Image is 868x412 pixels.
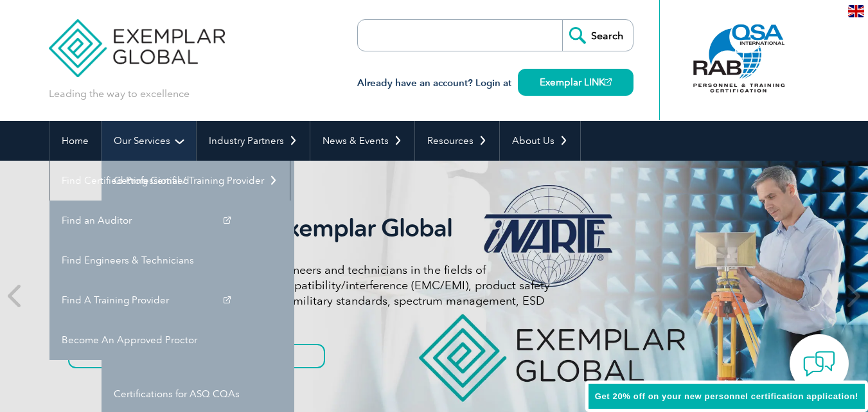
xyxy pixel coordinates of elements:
[49,320,242,360] a: Become An Approved Proctor
[49,240,242,280] a: Find Engineers & Technicians
[49,87,190,101] p: Leading the way to excellence
[415,121,499,161] a: Resources
[357,75,633,91] h3: Already have an account? Login at
[68,262,550,324] p: iNARTE certifications are for qualified engineers and technicians in the fields of telecommunicat...
[49,121,101,161] a: Home
[49,280,242,320] a: Find A Training Provider
[49,161,290,201] a: Find Certified Professional / Training Provider
[197,121,310,161] a: Industry Partners
[310,121,414,161] a: News & Events
[595,391,858,401] span: Get 20% off on your new personnel certification application!
[803,348,835,380] img: contact-chat.png
[562,20,633,51] input: Search
[102,121,196,161] a: Our Services
[605,78,612,85] img: open_square.png
[49,201,242,240] a: Find an Auditor
[848,5,864,17] img: en
[518,69,633,96] a: Exemplar LINK
[68,213,550,243] h2: iNARTE is a Part of Exemplar Global
[500,121,580,161] a: About Us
